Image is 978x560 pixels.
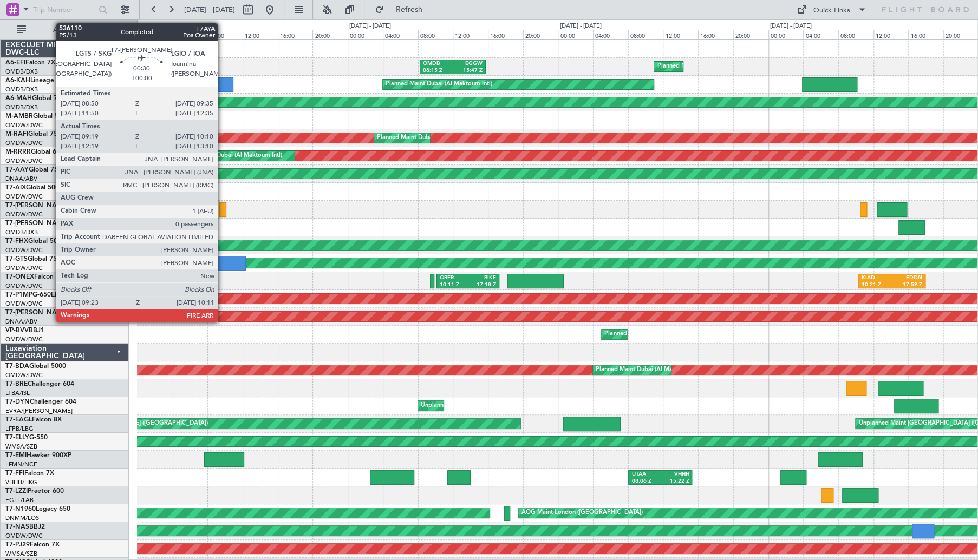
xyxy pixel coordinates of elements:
[5,167,29,173] span: T7-AAY
[5,452,71,459] a: T7-EMIHawker 900XP
[5,514,39,522] a: DNMM/LOS
[660,471,689,478] div: VHHH
[5,327,29,334] span: VP-BVV
[698,30,733,39] div: 16:00
[421,398,559,414] div: Unplanned Maint [GEOGRAPHIC_DATA] (Riga Intl)
[5,95,69,102] a: A6-MAHGlobal 7500
[803,30,838,39] div: 04:00
[5,228,38,236] a: OMDB/DXB
[768,30,804,39] div: 00:00
[5,542,60,548] a: T7-PJ29Falcon 7X
[5,496,34,504] a: EGLF/FAB
[5,202,68,209] span: T7-[PERSON_NAME]
[838,30,873,39] div: 08:00
[862,274,892,282] div: KIAD
[175,148,282,164] div: Planned Maint Dubai (Al Maktoum Intl)
[593,30,628,39] div: 04:00
[5,389,30,397] a: LTBA/ISL
[559,22,601,31] div: [DATE] - [DATE]
[386,76,492,93] div: Planned Maint Dubai (Al Maktoum Intl)
[5,131,28,137] span: M-RAFI
[201,308,308,325] div: Planned Maint Dubai (Al Maktoum Intl)
[5,460,37,469] a: LFMN/NCE
[5,149,68,155] a: M-RRRRGlobal 6000
[521,505,643,521] div: AOG Maint London ([GEOGRAPHIC_DATA])
[5,399,76,405] a: T7-DYNChallenger 604
[370,1,435,18] button: Refresh
[5,532,43,540] a: OMDW/DWC
[423,67,453,75] div: 08:15 Z
[5,470,24,477] span: T7-FFI
[908,30,943,39] div: 16:00
[5,103,38,111] a: OMDB/DXB
[5,381,28,387] span: T7-BRE
[5,318,37,326] a: DNAA/ABV
[5,327,44,334] a: VP-BVVBBJ1
[5,488,64,495] a: T7-LZZIPraetor 600
[631,478,660,485] div: 08:06 Z
[5,478,37,486] a: VHHH/HKG
[631,471,660,478] div: UTAA
[5,417,32,423] span: T7-EAGL
[5,139,43,147] a: OMDW/DWC
[33,2,95,18] input: Trip Number
[5,185,63,191] a: T7-AIXGlobal 5000
[558,30,593,39] div: 00:00
[892,274,922,282] div: EDDN
[453,67,483,75] div: 15:47 Z
[5,264,43,272] a: OMDW/DWC
[657,58,827,75] div: Planned Maint [GEOGRAPHIC_DATA] ([GEOGRAPHIC_DATA])
[312,30,348,39] div: 20:00
[660,478,689,485] div: 15:22 Z
[5,246,43,254] a: OMDW/DWC
[5,157,43,165] a: OMDW/DWC
[5,506,36,512] span: T7-N1960
[5,381,74,387] a: T7-BREChallenger 604
[468,274,496,282] div: BIKF
[523,30,558,39] div: 20:00
[184,5,235,15] span: [DATE] - [DATE]
[873,30,909,39] div: 12:00
[5,193,43,201] a: OMDW/DWC
[383,30,418,39] div: 04:00
[5,282,43,290] a: OMDW/DWC
[770,22,812,31] div: [DATE] - [DATE]
[596,362,702,378] div: Planned Maint Dubai (Al Maktoum Intl)
[5,220,105,227] a: T7-[PERSON_NAME]Global 6000
[5,220,68,227] span: T7-[PERSON_NAME]
[5,417,62,423] a: T7-EAGLFalcon 8X
[423,60,453,68] div: OMDB
[453,30,488,39] div: 12:00
[5,363,29,370] span: T7-BDA
[5,506,70,512] a: T7-N1960Legacy 650
[792,1,872,18] button: Quick Links
[5,371,43,379] a: OMDW/DWC
[5,60,55,66] a: A6-EFIFalcon 7X
[5,309,68,316] span: T7-[PERSON_NAME]
[5,550,37,558] a: WMSA/SZB
[278,30,313,39] div: 16:00
[5,542,30,548] span: T7-PJ29
[5,274,34,280] span: T7-ONEX
[488,30,523,39] div: 16:00
[5,524,45,530] a: T7-NASBBJ2
[5,167,66,173] a: T7-AAYGlobal 7500
[28,26,114,34] span: All Aircraft
[5,363,66,370] a: T7-BDAGlobal 5000
[69,416,208,432] div: Planned Maint [US_STATE] ([GEOGRAPHIC_DATA])
[5,113,70,120] a: M-AMBRGlobal 5000
[173,30,208,39] div: 04:00
[5,434,29,441] span: T7-ELLY
[5,300,43,308] a: OMDW/DWC
[207,30,243,39] div: 08:00
[418,30,453,39] div: 08:00
[604,326,711,342] div: Planned Maint Dubai (Al Maktoum Intl)
[440,281,468,289] div: 10:11 Z
[5,488,28,495] span: T7-LZZI
[628,30,663,39] div: 08:00
[386,6,432,14] span: Refresh
[5,175,37,183] a: DNAA/ABV
[5,131,65,137] a: M-RAFIGlobal 7500
[349,22,391,31] div: [DATE] - [DATE]
[440,274,468,282] div: ORER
